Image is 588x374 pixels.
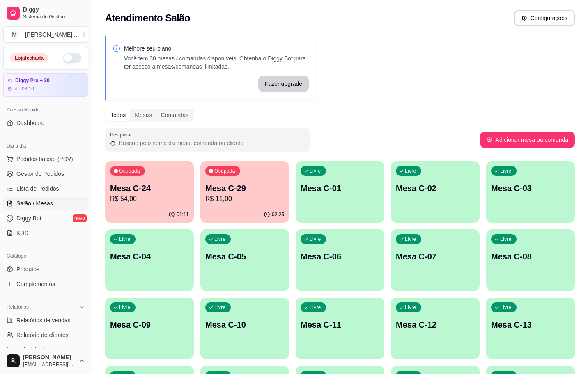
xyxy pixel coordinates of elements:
article: até 03/10 [14,85,34,92]
span: M [10,30,18,39]
div: Loja fechada [10,53,48,62]
p: R$ 54,00 [110,194,189,204]
span: Pedidos balcão (PDV) [16,155,73,163]
button: OcupadaMesa C-24R$ 54,0001:11 [105,161,194,223]
p: Ocupada [214,168,235,174]
button: Configurações [514,10,575,26]
button: OcupadaMesa C-29R$ 11,0002:25 [200,161,289,223]
p: Mesa C-12 [396,319,475,330]
p: Mesa C-11 [301,319,379,330]
p: Livre [310,236,321,242]
span: Lista de Pedidos [16,185,59,193]
button: LivreMesa C-03 [486,161,575,223]
a: Relatório de mesas [3,343,88,356]
a: Produtos [3,263,88,276]
div: Dia a dia [3,139,88,152]
a: KDS [3,226,88,240]
button: Adicionar mesa ou comanda [480,132,575,148]
span: Sistema de Gestão [23,14,85,20]
div: Comandas [156,109,193,121]
p: Livre [500,168,512,174]
span: Diggy Bot [16,214,41,222]
label: Pesquisar [110,131,135,138]
p: Livre [119,236,131,242]
div: Mesas [130,109,156,121]
a: Diggy Botnovo [3,212,88,225]
p: Mesa C-02 [396,182,475,194]
button: Fazer upgrade [258,76,309,92]
article: Diggy Pro + 30 [15,78,50,84]
span: KDS [16,229,28,237]
p: Mesa C-13 [491,319,570,330]
span: Salão / Mesas [16,199,53,208]
a: Gestor de Pedidos [3,167,88,180]
button: LivreMesa C-08 [486,229,575,291]
button: LivreMesa C-10 [200,298,289,359]
div: Catálogo [3,249,88,263]
button: Pedidos balcão (PDV) [3,152,88,166]
a: Relatórios de vendas [3,314,88,327]
span: [PERSON_NAME] [23,354,75,361]
button: LivreMesa C-07 [391,229,480,291]
button: LivreMesa C-09 [105,298,194,359]
p: Melhore seu plano [124,44,309,53]
input: Pesquisar [116,139,305,147]
div: Todos [106,109,130,121]
p: Mesa C-08 [491,251,570,262]
p: Livre [405,168,416,174]
a: Complementos [3,277,88,291]
button: LivreMesa C-05 [200,229,289,291]
span: Relatório de mesas [16,346,66,354]
p: Livre [310,304,321,311]
p: Mesa C-03 [491,182,570,194]
a: Dashboard [3,116,88,129]
a: Salão / Mesas [3,197,88,210]
p: R$ 11,00 [205,194,284,204]
p: Mesa C-01 [301,182,379,194]
p: 01:11 [177,211,189,218]
div: [PERSON_NAME] ... [25,30,77,39]
button: LivreMesa C-01 [296,161,384,223]
p: Livre [310,168,321,174]
p: Livre [214,304,226,311]
button: LivreMesa C-13 [486,298,575,359]
p: Mesa C-04 [110,251,189,262]
button: LivreMesa C-12 [391,298,480,359]
p: Mesa C-09 [110,319,189,330]
p: Ocupada [119,168,140,174]
a: Relatório de clientes [3,328,88,342]
span: Complementos [16,280,55,288]
a: Lista de Pedidos [3,182,88,195]
p: Livre [405,304,416,311]
button: LivreMesa C-11 [296,298,384,359]
span: Gestor de Pedidos [16,170,64,178]
a: DiggySistema de Gestão [3,3,88,23]
button: [PERSON_NAME][EMAIL_ADDRESS][DOMAIN_NAME] [3,351,88,371]
button: Alterar Status [63,53,81,63]
p: Você tem 30 mesas / comandas disponíveis. Obtenha o Diggy Bot para ter acesso a mesas/comandas il... [124,54,309,71]
button: LivreMesa C-04 [105,229,194,291]
button: LivreMesa C-02 [391,161,480,223]
div: Acesso Rápido [3,103,88,116]
p: Livre [405,236,416,242]
p: Mesa C-05 [205,251,284,262]
p: Livre [500,236,512,242]
p: Mesa C-10 [205,319,284,330]
p: Mesa C-06 [301,251,379,262]
p: Livre [119,304,131,311]
span: Relatório de clientes [16,331,69,339]
button: LivreMesa C-06 [296,229,384,291]
p: Livre [214,236,226,242]
span: Diggy [23,6,85,14]
p: Mesa C-07 [396,251,475,262]
h2: Atendimento Salão [105,12,190,25]
span: Relatórios de vendas [16,316,71,324]
span: Relatórios [7,304,29,310]
span: Produtos [16,265,39,273]
p: Livre [500,304,512,311]
p: 02:25 [272,211,284,218]
p: Mesa C-29 [205,182,284,194]
span: Dashboard [16,119,45,127]
button: Select a team [3,26,88,43]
